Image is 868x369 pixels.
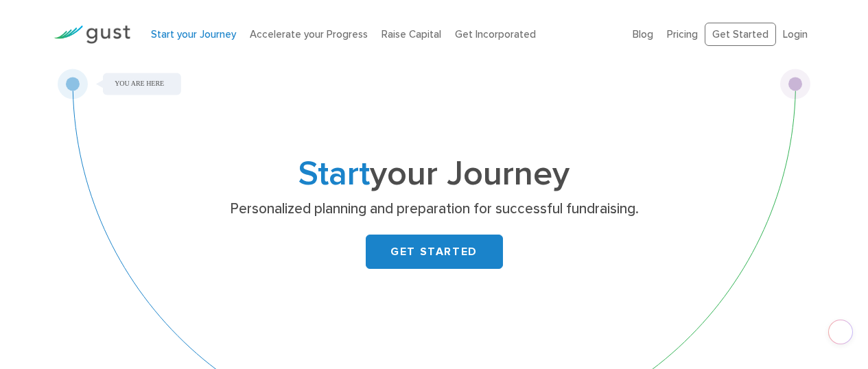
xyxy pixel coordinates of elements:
img: Gust Logo [54,25,130,44]
p: Personalized planning and preparation for successful fundraising. [168,200,700,219]
span: Start [298,154,370,194]
h1: your Journey [163,158,705,190]
a: Pricing [667,28,698,40]
a: GET STARTED [366,235,503,269]
a: Raise Capital [382,28,441,40]
a: Login [783,28,808,40]
a: Start your Journey [151,28,236,40]
a: Get Incorporated [455,28,536,40]
a: Blog [633,28,653,40]
a: Accelerate your Progress [250,28,368,40]
a: Get Started [705,23,776,47]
